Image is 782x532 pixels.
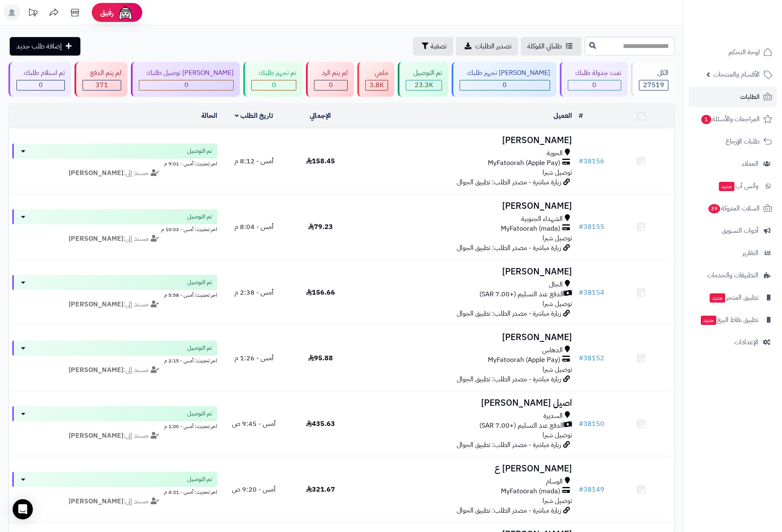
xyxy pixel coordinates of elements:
span: 23.3K [415,80,433,90]
div: الكل [639,68,668,78]
span: زيارة مباشرة - مصدر الطلب: تطبيق الجوال [457,177,561,187]
span: رفيق [100,8,114,18]
span: زيارة مباشرة - مصدر الطلب: تطبيق الجوال [457,309,561,319]
span: الدفع عند التسليم (+7.00 SAR) [479,290,564,299]
span: السديرة [543,411,563,421]
span: السلات المتروكة [708,202,760,214]
a: الحالة [201,111,217,121]
strong: [PERSON_NAME] [69,365,123,375]
div: مسند إلى: [6,497,223,506]
span: MyFatoorah (Apple Pay) [488,355,560,365]
span: الشهداء الجنوبية [521,214,563,224]
a: تم استلام طلبك 0 [7,62,73,97]
a: لم يتم الدفع 371 [73,62,129,97]
span: 435.63 [306,419,335,429]
div: اخر تحديث: أمس - 10:03 م [12,224,217,233]
span: # [579,353,583,363]
div: 0 [568,80,621,90]
span: تم التوصيل [187,278,212,287]
div: تمت جدولة طلبك [568,68,621,78]
div: مسند إلى: [6,168,223,178]
span: 321.67 [306,484,335,495]
div: 0 [252,80,296,90]
span: زيارة مباشرة - مصدر الطلب: تطبيق الجوال [457,374,561,384]
div: Open Intercom Messenger [13,499,33,519]
a: [PERSON_NAME] توصيل طلبك 0 [129,62,242,97]
div: مسند إلى: [6,431,223,441]
span: توصيل شبرا [543,168,572,178]
div: مسند إلى: [6,365,223,375]
span: MyFatoorah (mada) [501,224,560,234]
div: لم يتم الرد [314,68,347,78]
div: 23322 [406,80,442,90]
div: [PERSON_NAME] تجهيز طلبك [460,68,550,78]
a: وآتس آبجديد [689,176,777,196]
a: التطبيقات والخدمات [689,265,777,285]
span: التقارير [742,247,758,259]
span: 0 [272,80,276,90]
a: لوحة التحكم [689,42,777,62]
strong: [PERSON_NAME] [69,299,123,309]
span: توصيل شبرا [543,364,572,375]
span: المراجعات والأسئلة [700,113,760,125]
span: طلبات الإرجاع [726,136,760,147]
div: اخر تحديث: أمس - 2:15 م [12,356,217,364]
a: إضافة طلب جديد [10,37,80,56]
span: # [579,156,583,166]
h3: اصيل [PERSON_NAME] [357,398,572,408]
span: توصيل شبرا [543,233,572,243]
span: الإعدادات [734,336,758,348]
strong: [PERSON_NAME] [69,234,123,244]
span: تصفية [431,41,447,51]
div: تم تجهيز طلبك [251,68,296,78]
a: الإعدادات [689,332,777,352]
div: تم استلام طلبك [16,68,65,78]
span: 27519 [643,80,664,90]
div: اخر تحديث: أمس - 5:58 م [12,290,217,299]
div: 0 [17,80,64,90]
a: تصدير الطلبات [456,37,518,56]
div: 371 [83,80,121,90]
span: 156.66 [306,287,335,298]
div: 0 [314,80,347,90]
span: MyFatoorah (mada) [501,487,560,496]
a: طلبات الإرجاع [689,131,777,152]
span: لوحة التحكم [729,46,760,58]
strong: [PERSON_NAME] [69,168,123,178]
a: تاريخ الطلب [235,111,273,121]
span: العملاء [742,158,758,170]
span: الوسام [546,477,563,487]
span: الجال [549,280,563,290]
span: أمس - 8:12 م [234,156,274,166]
span: 0 [39,80,43,90]
img: logo-2.png [725,21,774,39]
a: #38155 [579,222,604,232]
h3: [PERSON_NAME] [357,136,572,145]
div: 3826 [366,80,388,90]
span: جديد [710,293,725,303]
a: لم يتم الرد 0 [304,62,355,97]
span: أمس - 1:26 م [234,353,274,363]
span: الدهاس [542,346,563,355]
span: توصيل شبرا [543,496,572,506]
span: تصدير الطلبات [475,41,511,51]
a: [PERSON_NAME] تجهيز طلبك 0 [450,62,558,97]
span: 0 [592,80,596,90]
span: الأقسام والمنتجات [713,69,760,80]
span: 0 [503,80,507,90]
span: أدوات التسويق [722,225,758,237]
strong: [PERSON_NAME] [69,431,123,441]
h3: [PERSON_NAME] [357,332,572,342]
span: التطبيقات والخدمات [707,269,758,281]
div: اخر تحديث: أمس - 9:01 م [12,159,217,168]
a: تمت جدولة طلبك 0 [558,62,629,97]
span: إضافة طلب جديد [16,41,62,51]
span: 3.8K [370,80,384,90]
span: توصيل شبرا [543,430,572,440]
div: تم التوصيل [406,68,442,78]
span: MyFatoorah (Apple Pay) [488,158,560,168]
span: زيارة مباشرة - مصدر الطلب: تطبيق الجوال [457,440,561,450]
a: التقارير [689,243,777,263]
span: تم التوصيل [187,213,212,221]
div: لم يتم الدفع [82,68,121,78]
